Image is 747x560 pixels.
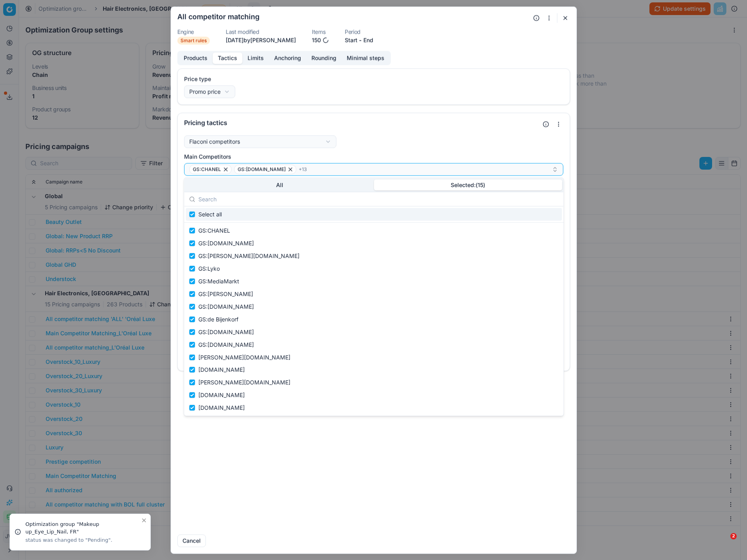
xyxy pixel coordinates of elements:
dt: Items [312,29,329,34]
button: Start [345,36,357,44]
span: GS:[DOMAIN_NAME] [198,328,254,336]
span: 2 [730,533,737,539]
span: Select all [198,210,222,218]
input: Search [198,191,559,207]
span: GS:[DOMAIN_NAME] [198,239,254,247]
span: GS:[DOMAIN_NAME] [198,340,254,348]
span: GS:CHANEL [198,227,230,235]
button: Cancel [177,534,206,547]
span: GS:Lyko [198,265,220,273]
span: GS:MediaMarkt [198,277,239,285]
button: GS:CHANELGS:[DOMAIN_NAME]+13 [184,163,563,176]
span: GS:[DOMAIN_NAME] [238,166,286,172]
div: Flaconi competitors [189,138,240,145]
button: Limits [242,52,269,64]
button: Rounding [306,52,342,64]
dt: Last modified [226,29,296,34]
span: GS:[PERSON_NAME] [198,290,253,298]
button: All [185,179,374,190]
div: Pricing tactics [184,119,540,126]
span: Smart rules [177,36,210,44]
span: + 13 [299,166,307,172]
dt: Engine [177,29,210,34]
span: [DOMAIN_NAME] [198,391,245,399]
span: GS:de Bijenkorf [198,315,238,323]
button: End [363,36,373,44]
span: GS:CHANEL [193,166,221,172]
span: - [359,36,362,44]
a: 150 [312,36,329,44]
span: [PERSON_NAME][DOMAIN_NAME] [198,378,290,386]
span: GS:[PERSON_NAME][DOMAIN_NAME] [198,252,300,260]
span: [PERSON_NAME][DOMAIN_NAME] [198,353,290,361]
button: Selected: ( 15 ) [374,179,562,190]
div: Suggestions [184,206,563,416]
button: Products [179,52,213,64]
iframe: Intercom live chat [714,533,733,552]
label: Main Competitors [184,153,563,161]
span: [DOMAIN_NAME] [198,366,245,374]
dt: Period [345,29,373,34]
button: Minimal steps [342,52,390,64]
span: [DATE] by [PERSON_NAME] [226,36,296,43]
button: Anchoring [269,52,306,64]
span: [DOMAIN_NAME] [198,404,245,412]
button: Tactics [213,52,242,64]
label: Price type [184,75,563,83]
span: GS:[DOMAIN_NAME] [198,302,254,310]
h2: All competitor matching [177,13,259,20]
